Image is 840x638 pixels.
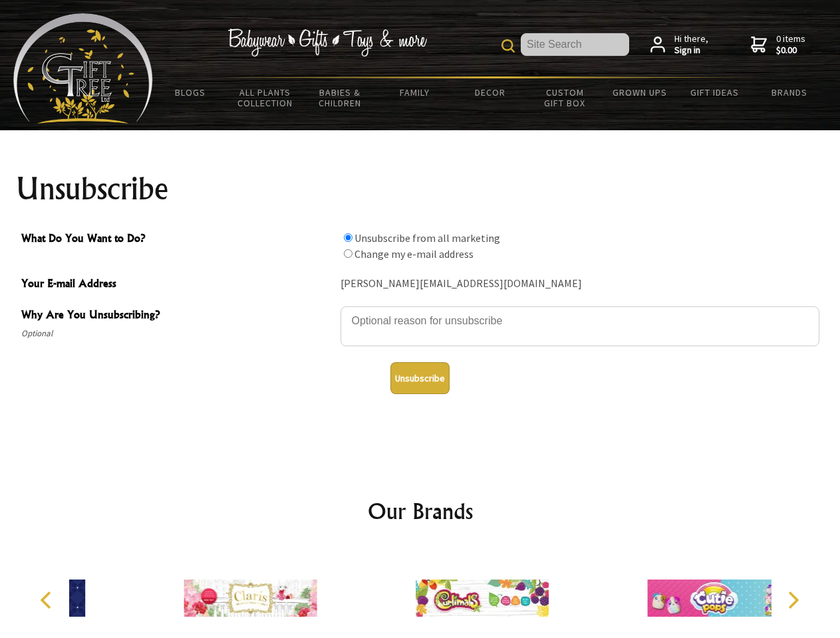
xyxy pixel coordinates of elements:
[674,45,708,56] strong: Sign in
[752,78,827,106] a: Brands
[16,173,825,205] h1: Unsubscribe
[650,33,708,56] a: Hi there,Sign in
[21,306,334,326] span: Why Are You Unsubscribing?
[21,326,334,342] span: Optional
[501,39,515,53] img: product search
[527,78,603,117] a: Custom Gift Box
[776,33,805,56] span: 0 items
[602,78,677,106] a: Grown Ups
[227,29,427,56] img: Babywear - Gifts - Toys & more
[344,233,352,242] input: What Do You Want to Do?
[303,78,378,117] a: Babies & Children
[341,306,819,346] textarea: Why Are You Unsubscribing?
[21,275,334,294] span: Your E-mail Address
[341,274,819,294] div: [PERSON_NAME][EMAIL_ADDRESS][DOMAIN_NAME]
[344,249,352,258] input: What Do You Want to Do?
[228,78,303,117] a: All Plants Collection
[776,45,805,56] strong: $0.00
[354,231,500,245] label: Unsubscribe from all marketing
[674,33,708,56] span: Hi there,
[378,78,453,106] a: Family
[677,78,752,106] a: Gift Ideas
[354,247,474,261] label: Change my e-mail address
[27,495,814,527] h2: Our Brands
[153,78,228,106] a: BLOGS
[778,585,807,615] button: Next
[390,362,450,394] button: Unsubscribe
[13,13,153,124] img: Babyware - Gifts - Toys and more...
[21,230,334,249] span: What Do You Want to Do?
[33,585,63,615] button: Previous
[452,78,527,106] a: Decor
[751,33,805,56] a: 0 items$0.00
[521,33,629,56] input: Site Search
